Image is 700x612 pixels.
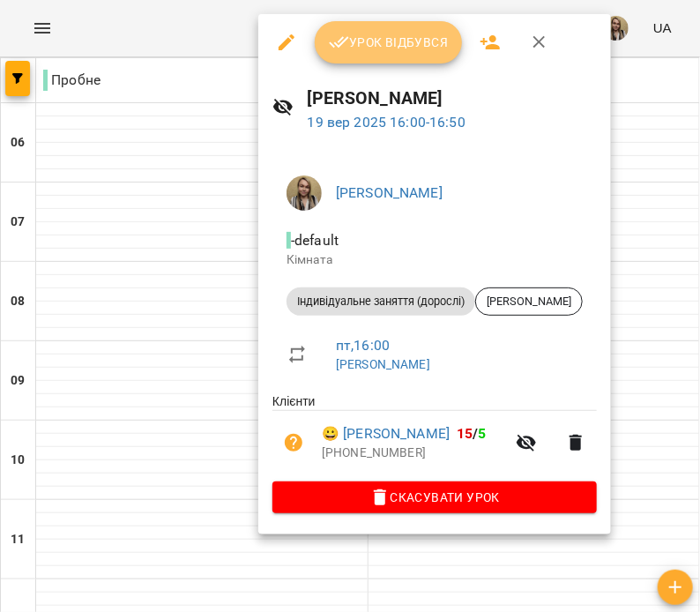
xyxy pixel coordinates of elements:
[336,357,430,371] a: [PERSON_NAME]
[336,184,443,201] a: [PERSON_NAME]
[272,392,597,481] ul: Клієнти
[457,425,487,442] b: /
[287,175,322,211] img: 2de22936d2bd162f862d77ab2f835e33.jpg
[322,444,505,462] p: [PHONE_NUMBER]
[475,287,583,316] div: [PERSON_NAME]
[476,294,582,310] span: [PERSON_NAME]
[315,21,463,63] button: Урок відбувся
[322,423,450,444] a: 😀 [PERSON_NAME]
[272,481,597,513] button: Скасувати Урок
[336,337,390,354] a: пт , 16:00
[329,32,449,53] span: Урок відбувся
[287,487,583,508] span: Скасувати Урок
[272,422,315,464] button: Візит ще не сплачено. Додати оплату?
[308,85,597,112] h6: [PERSON_NAME]
[287,232,342,249] span: - default
[287,251,583,269] p: Кімната
[308,114,465,131] a: 19 вер 2025 16:00-16:50
[287,294,475,310] span: Індивідуальне заняття (дорослі)
[457,425,473,442] span: 15
[479,425,487,442] span: 5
